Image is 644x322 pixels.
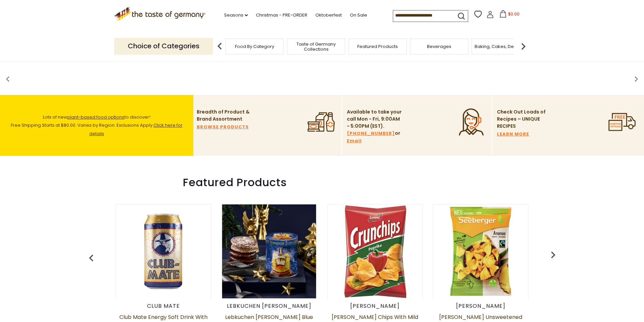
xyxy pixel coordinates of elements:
a: Email [347,137,362,145]
a: Beverages [427,44,451,49]
a: [PHONE_NUMBER] [347,130,395,137]
a: BROWSE PRODUCTS [197,123,249,131]
a: Seasons [224,11,248,19]
img: Club Mate Energy Soft Drink with Yerba Mate Tea, 12 pack of 11.2 oz cans [116,204,210,298]
div: [PERSON_NAME] [327,303,423,309]
p: Check Out Loads of Recipes – UNIQUE RECIPES [497,108,546,130]
a: Baking, Cakes, Desserts [475,44,527,49]
img: next arrow [517,40,530,53]
span: Lots of new to discover! Free Shipping Starts at $80.00. Varies by Region. Exclusions Apply. [11,114,183,137]
img: previous arrow [213,40,226,53]
div: [PERSON_NAME] [433,303,528,309]
a: On Sale [350,11,367,19]
img: previous arrow [85,251,98,265]
a: Christmas - PRE-ORDER [256,11,307,19]
p: Breadth of Product & Brand Assortment [197,108,253,123]
img: previous arrow [546,248,560,262]
img: Seeberger Unsweetened Pineapple Chips, Natural Fruit Snack, 200g [434,204,528,298]
a: LEARN MORE [497,130,529,138]
img: Lebkuchen Schmidt Blue [222,204,316,298]
a: Featured Products [357,44,398,49]
div: Club Mate [116,303,211,309]
p: Choice of Categories [114,38,213,54]
a: Food By Category [235,44,274,49]
button: $0.00 [495,10,524,20]
span: $0.00 [508,11,520,17]
div: Lebkuchen [PERSON_NAME] [221,303,317,309]
a: plant-based food options [67,114,124,120]
a: Oktoberfest [315,11,342,19]
p: Available to take your call Mon - Fri, 9:00AM - 5:00PM (EST). or [347,108,403,145]
img: Lorenz Crunch Chips with Mild Paprika in Bag 5.3 oz - DEAL [328,204,422,298]
a: Taste of Germany Collections [289,42,343,52]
